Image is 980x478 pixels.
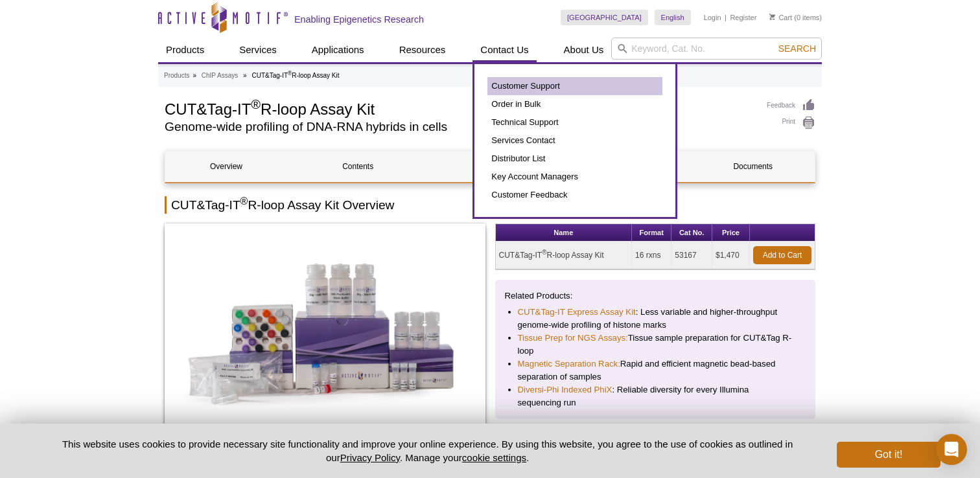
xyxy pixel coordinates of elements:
li: Rapid and efficient magnetic bead-based separation of samples [518,358,793,383]
img: CUT&Tag-IT<sup>®</sup> R-loop Assay Kit [165,223,485,437]
a: [GEOGRAPHIC_DATA] [561,10,648,25]
a: Register [730,13,756,22]
h2: CUT&Tag-IT R-loop Assay Kit Overview [165,196,815,214]
li: CUT&Tag-IT R-loop Assay Kit [251,72,339,79]
sup: ® [251,97,261,111]
a: Services Contact [487,131,662,150]
a: Contents [297,151,419,182]
a: Cart [769,13,792,22]
a: Feedback [767,98,815,113]
a: Data [428,151,550,182]
p: This website uses cookies to provide necessary site functionality and improve your online experie... [40,437,815,464]
h2: Genome-wide profiling of DNA-RNA hybrids in cells [165,121,754,133]
li: : Reliable diversity for every Illumina sequencing run [518,383,793,409]
li: (0 items) [769,10,822,25]
li: » [243,72,247,79]
a: About Us [556,38,612,62]
span: Search [778,43,816,54]
h2: Enabling Epigenetics Research [294,14,424,25]
button: cookie settings [462,452,526,463]
sup: ® [240,196,248,207]
a: ChIP Assays [202,70,239,82]
a: Distributor List [487,150,662,168]
td: 16 rxns [632,242,671,269]
a: Services [231,38,285,62]
a: Magnetic Separation Rack: [518,358,620,370]
h1: CUT&Tag-IT R-loop Assay Kit [165,98,754,118]
p: Related Products: [505,290,806,302]
a: Products [158,38,212,62]
a: Privacy Policy [340,452,400,463]
a: Order in Bulk [487,95,662,113]
a: Technical Support [487,113,662,131]
li: : Less variable and higher-throughput genome-wide profiling of histone marks [518,306,793,332]
a: Key Account Managers [487,168,662,186]
div: Open Intercom Messenger [936,434,967,465]
a: Add to Cart [753,246,811,264]
a: Resources [391,38,454,62]
button: Search [775,43,820,54]
li: » [192,72,196,79]
li: Tissue sample preparation for CUT&Tag R-loop [518,332,793,358]
a: Customer Support [487,77,662,95]
a: Overview [165,151,287,182]
a: Tissue Prep for NGS Assays: [518,332,628,345]
sup: ® [542,249,546,256]
a: Diversi-Phi Indexed PhiX [518,383,612,396]
th: Price [712,224,750,242]
img: Your Cart [769,14,775,20]
th: Name [496,224,633,242]
a: Products [164,70,189,82]
th: Format [632,224,671,242]
input: Keyword, Cat. No. [611,38,822,60]
button: Got it! [837,442,940,468]
td: 53167 [671,242,712,269]
a: Applications [304,38,372,62]
sup: ® [288,70,292,76]
a: Login [704,13,721,22]
a: CUT&Tag-IT Express Assay Kit [518,306,636,319]
td: $1,470 [712,242,750,269]
a: English [655,10,691,25]
th: Cat No. [671,224,712,242]
a: Customer Feedback [487,186,662,204]
a: Contact Us [472,38,536,62]
a: Documents [692,151,814,182]
td: CUT&Tag-IT R-loop Assay Kit [496,242,633,269]
li: | [725,10,727,25]
a: Print [767,116,815,130]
